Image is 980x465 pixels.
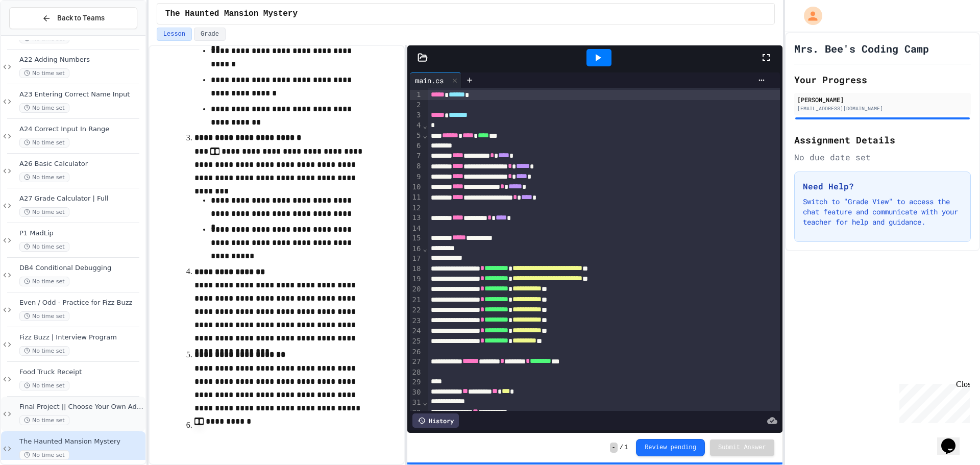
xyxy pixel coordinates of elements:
span: No time set [19,450,69,460]
div: 19 [410,274,423,284]
span: Back to Teams [57,13,105,23]
span: - [610,443,618,453]
span: Fold line [422,121,427,130]
span: No time set [19,242,69,252]
div: 18 [410,264,423,274]
h1: Mrs. Bee's Coding Camp [794,41,929,56]
div: [PERSON_NAME] [797,95,968,104]
span: No time set [19,311,69,321]
div: 24 [410,326,423,336]
div: 6 [410,141,423,151]
div: 11 [410,192,423,203]
div: main.cs [410,75,449,86]
div: 3 [410,110,423,120]
span: No time set [19,381,69,390]
div: Chat with us now!Close [4,4,70,65]
span: No time set [19,173,69,182]
div: [EMAIL_ADDRESS][DOMAIN_NAME] [797,105,968,112]
div: 17 [410,254,423,264]
div: 1 [410,90,423,100]
span: No time set [19,68,69,78]
div: 30 [410,387,423,398]
span: No time set [19,346,69,356]
div: 20 [410,284,423,295]
p: Switch to "Grade View" to access the chat feature and communicate with your teacher for help and ... [803,197,962,227]
div: History [412,413,459,428]
span: / [620,444,623,452]
div: 4 [410,120,423,131]
button: Submit Answer [710,439,774,456]
span: A22 Adding Numbers [19,56,143,64]
div: 12 [410,203,423,213]
span: The Haunted Mansion Mystery [165,8,298,20]
div: 16 [410,244,423,254]
span: No time set [19,277,69,286]
button: Lesson [157,28,192,41]
span: No time set [19,415,69,425]
span: Food Truck Receipt [19,368,143,377]
span: A23 Entering Correct Name Input [19,90,143,99]
div: 27 [410,357,423,367]
div: My Account [793,4,825,28]
div: 22 [410,305,423,315]
iframe: chat widget [937,424,970,455]
span: A24 Correct Input In Range [19,125,143,134]
div: 5 [410,131,423,141]
div: 23 [410,316,423,326]
span: DB4 Conditional Debugging [19,264,143,273]
span: Fold line [422,398,427,406]
span: 1 [624,444,628,452]
span: A26 Basic Calculator [19,160,143,168]
iframe: chat widget [895,380,970,423]
div: 26 [410,347,423,357]
span: P1 MadLip [19,229,143,238]
button: Review pending [636,439,705,456]
div: No due date set [794,151,971,163]
div: 7 [410,151,423,161]
span: Fizz Buzz | Interview Program [19,333,143,342]
button: Back to Teams [9,7,137,29]
h2: Assignment Details [794,133,971,147]
div: 29 [410,377,423,387]
div: main.cs [410,72,461,88]
span: No time set [19,207,69,217]
div: 21 [410,295,423,305]
h2: Your Progress [794,72,971,87]
button: Grade [194,28,226,41]
div: 9 [410,172,423,182]
span: No time set [19,138,69,148]
div: 10 [410,182,423,192]
span: Submit Answer [718,444,766,452]
div: 2 [410,100,423,110]
div: 32 [410,408,423,418]
div: 31 [410,398,423,408]
div: 8 [410,161,423,172]
div: 13 [410,213,423,223]
div: 25 [410,336,423,347]
span: Even / Odd - Practice for Fizz Buzz [19,299,143,307]
div: 28 [410,368,423,378]
span: The Haunted Mansion Mystery [19,437,143,446]
span: No time set [19,103,69,113]
div: 15 [410,233,423,243]
div: 14 [410,224,423,234]
span: Fold line [422,244,427,253]
span: A27 Grade Calculator | Full [19,194,143,203]
span: Final Project || Choose Your Own Adventure Part 1 [19,403,143,411]
span: Fold line [422,131,427,139]
h3: Need Help? [803,180,962,192]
